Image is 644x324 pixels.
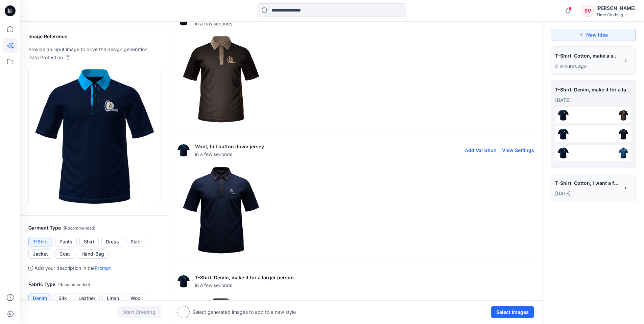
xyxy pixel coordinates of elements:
img: 0.png [618,148,629,158]
p: Data Protection [28,53,63,62]
div: [PERSON_NAME] [596,4,636,12]
button: View Settings [502,147,534,153]
span: ( Recommended ) [58,282,90,287]
p: August 19, 2025 [555,96,631,104]
button: Silk [54,294,71,303]
button: Add Variation [465,147,497,153]
img: eyJhbGciOiJIUzI1NiIsImtpZCI6IjAiLCJ0eXAiOiJKV1QifQ.eyJkYXRhIjp7InR5cGUiOiJzdG9yYWdlIiwicGF0aCI6Im... [558,129,569,139]
span: in a few seconds [195,151,264,158]
button: Linen [102,294,123,303]
span: ( Recommended ) [64,225,95,231]
p: T-Shirt, Denim, make it for a larger person [195,274,294,282]
p: September 08, 2025 [555,62,620,70]
img: eyJhbGciOiJIUzI1NiIsImtpZCI6IjAiLCJ0eXAiOiJKV1QifQ.eyJkYXRhIjp7InR5cGUiOiJzdG9yYWdlIiwicGF0aCI6Im... [177,144,190,156]
img: eyJhbGciOiJIUzI1NiIsImtpZCI6IjAiLCJ0eXAiOiJKV1QifQ.eyJkYXRhIjp7InR5cGUiOiJzdG9yYWdlIiwicGF0aCI6Im... [558,110,569,121]
span: in a few seconds [195,20,264,27]
h2: Garment Type [28,224,161,232]
span: T-Shirt, Cotton, i want a fun design on above [555,178,619,188]
button: Coat [55,249,74,259]
h2: Image Reference [28,33,161,41]
button: Dress [101,237,123,246]
h2: Fabric Type [28,280,161,289]
p: Wool, full button down jersey [195,143,264,151]
button: Leather [74,294,100,303]
p: Select generated images to add to a new style [192,308,296,316]
button: New Idea [551,29,636,41]
img: 0.png [178,36,264,123]
img: eyJhbGciOiJIUzI1NiIsImtpZCI6IjAiLCJ0eXAiOiJKV1QifQ.eyJkYXRhIjp7InR5cGUiOiJzdG9yYWdlIiwicGF0aCI6Im... [35,69,154,204]
button: Wool [126,294,146,303]
a: Prompt [95,265,111,271]
button: Shirt [79,237,99,246]
button: Select Images [491,306,534,318]
img: 0.png [618,129,629,139]
img: eyJhbGciOiJIUzI1NiIsImtpZCI6IjAiLCJ0eXAiOiJKV1QifQ.eyJkYXRhIjp7InR5cGUiOiJzdG9yYWdlIiwicGF0aCI6Im... [177,275,190,287]
span: in a few seconds [195,282,294,289]
button: Denim [28,294,51,303]
p: Provide an input image to drive the design generation. [28,45,161,53]
img: eyJhbGciOiJIUzI1NiIsImtpZCI6IjAiLCJ0eXAiOiJKV1QifQ.eyJkYXRhIjp7InR5cGUiOiJzdG9yYWdlIiwicGF0aCI6Im... [558,148,569,158]
button: Pants [55,237,77,246]
button: Jacket [28,249,52,259]
div: Time Clothing [596,12,636,17]
span: T-Shirt, Denim, make it for a larger person [555,85,631,94]
img: 0.png [178,167,264,254]
button: Hand-Bag [77,249,109,259]
p: Add your description in the [34,264,111,272]
div: SV [581,5,594,17]
span: T-Shirt, Cotton, make a short sleeve with red print [555,51,619,61]
p: August 19, 2025 [555,190,620,198]
img: 0.png [618,110,629,121]
button: T-Shirt [28,237,52,246]
button: Skirt [126,237,145,246]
